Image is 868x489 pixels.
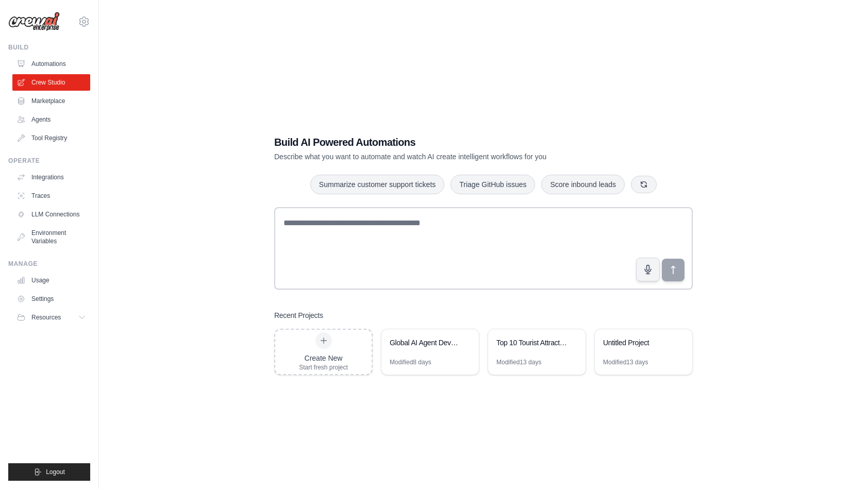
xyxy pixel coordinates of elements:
[390,358,431,366] div: Modified 8 days
[299,353,348,363] div: Create New
[8,12,60,31] img: Logo
[12,309,90,326] button: Resources
[12,74,90,91] a: Crew Studio
[636,258,660,281] button: Click to speak your automation idea
[12,130,90,146] a: Tool Registry
[12,291,90,307] a: Settings
[299,363,348,372] div: Start fresh project
[496,358,541,366] div: Modified 13 days
[31,313,61,322] span: Resources
[12,111,90,128] a: Agents
[12,56,90,72] a: Automations
[12,93,90,109] a: Marketplace
[8,157,90,165] div: Operate
[274,151,621,162] p: Describe what you want to automate and watch AI create intelligent workflows for you
[46,468,65,476] span: Logout
[12,225,90,249] a: Environment Variables
[8,260,90,268] div: Manage
[8,463,90,481] button: Logout
[450,175,535,194] button: Triage GitHub issues
[12,188,90,204] a: Traces
[12,206,90,223] a: LLM Connections
[8,43,90,52] div: Build
[541,175,625,194] button: Score inbound leads
[12,169,90,186] a: Integrations
[631,176,657,193] button: Get new suggestions
[274,310,323,321] h3: Recent Projects
[274,135,621,149] h1: Build AI Powered Automations
[496,338,567,348] div: Top 10 Tourist Attractions Recommender
[12,272,90,289] a: Usage
[603,358,648,366] div: Modified 13 days
[603,338,674,348] div: Untitled Project
[310,175,444,194] button: Summarize customer support tickets
[390,338,460,348] div: Global AI Agent Development Weekly Monitor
